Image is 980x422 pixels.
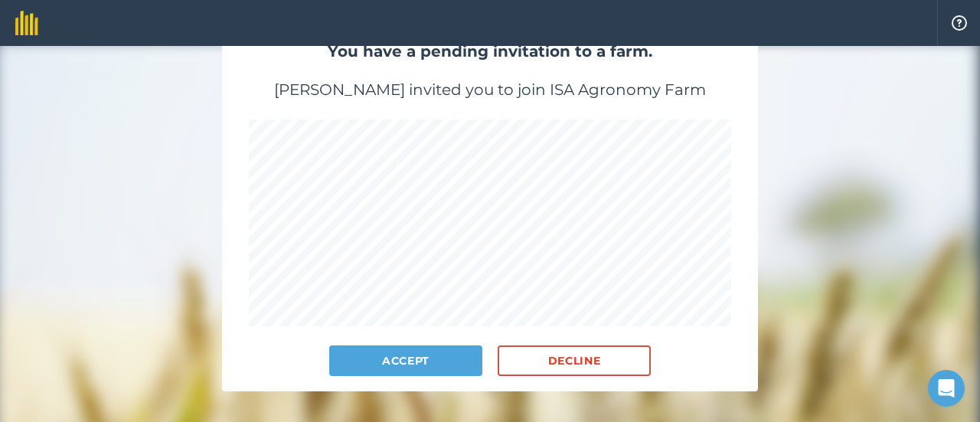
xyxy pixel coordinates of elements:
button: Decline [498,345,651,376]
h2: You have a pending invitation to a farm. [222,39,758,64]
button: Accept [329,345,482,376]
p: [PERSON_NAME] invited you to join ISA Agronomy Farm [222,79,758,100]
img: A question mark icon [950,15,969,31]
img: fieldmargin Logo [15,11,38,35]
div: Open Intercom Messenger [928,370,965,407]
